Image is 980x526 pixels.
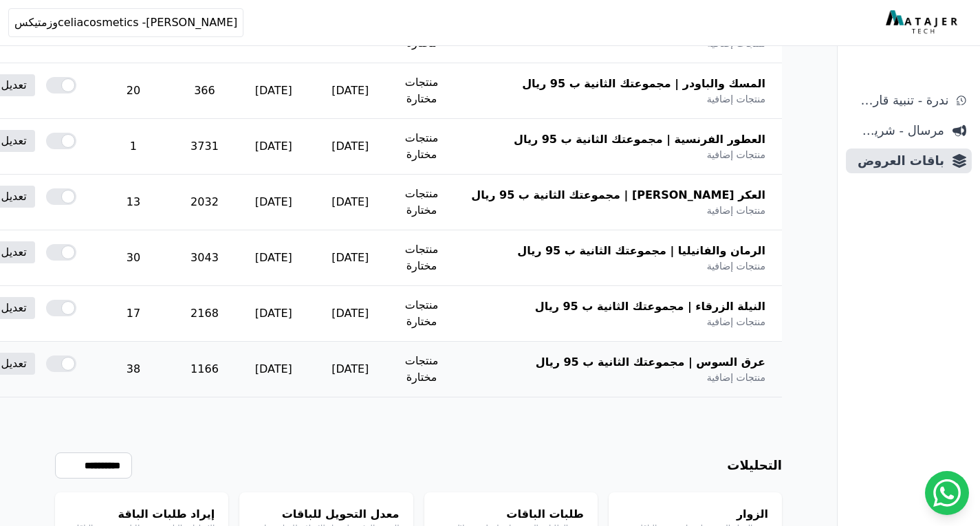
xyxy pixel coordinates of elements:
[707,315,765,329] span: منتجات إضافية
[93,119,174,175] td: 1
[174,286,235,342] td: 2168
[312,175,389,230] td: [DATE]
[235,286,312,342] td: [DATE]
[389,175,455,230] td: منتجات مختارة
[235,342,312,397] td: [DATE]
[174,63,235,119] td: 366
[389,230,455,286] td: منتجات مختارة
[622,506,768,523] h4: الزوار
[8,8,243,37] button: celiacosmetics -[PERSON_NAME]وزمتيكس
[174,119,235,175] td: 3731
[707,92,765,106] span: منتجات إضافية
[312,342,389,397] td: [DATE]
[312,230,389,286] td: [DATE]
[851,91,948,110] span: ندرة - تنبية قارب علي النفاذ
[886,10,961,35] img: MatajerTech Logo
[389,63,455,119] td: منتجات مختارة
[707,371,765,384] span: منتجات إضافية
[851,121,944,140] span: مرسال - شريط دعاية
[14,14,237,31] span: celiacosmetics -[PERSON_NAME]وزمتيكس
[707,204,765,217] span: منتجات إضافية
[707,259,765,273] span: منتجات إضافية
[312,286,389,342] td: [DATE]
[389,286,455,342] td: منتجات مختارة
[93,342,174,397] td: 38
[389,342,455,397] td: منتجات مختارة
[235,175,312,230] td: [DATE]
[389,119,455,175] td: منتجات مختارة
[93,230,174,286] td: 30
[69,506,215,523] h4: إيراد طلبات الباقة
[535,298,765,315] span: النيلة الزرقاء | مجموعتك الثانية ب 95 ريال
[517,243,765,259] span: الرمان والفانيليا | مجموعتك الثانية ب 95 ريال
[522,76,765,92] span: المسك والباودر | مجموعتك الثانية ب 95 ريال
[253,506,399,523] h4: معدل التحويل للباقات
[174,230,235,286] td: 3043
[235,230,312,286] td: [DATE]
[235,119,312,175] td: [DATE]
[851,151,944,171] span: باقات العروض
[514,131,765,148] span: العطور الفرنسية | مجموعتك الثانية ب 95 ريال
[235,63,312,119] td: [DATE]
[312,119,389,175] td: [DATE]
[471,187,765,204] span: العكر [PERSON_NAME] | مجموعتك الثانية ب 95 ريال
[174,175,235,230] td: 2032
[93,286,174,342] td: 17
[93,175,174,230] td: 13
[312,63,389,119] td: [DATE]
[174,342,235,397] td: 1166
[727,456,782,475] h3: التحليلات
[536,354,765,371] span: عرق السوس | مجموعتك الثانية ب 95 ريال
[93,63,174,119] td: 20
[707,148,765,162] span: منتجات إضافية
[438,506,584,523] h4: طلبات الباقات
